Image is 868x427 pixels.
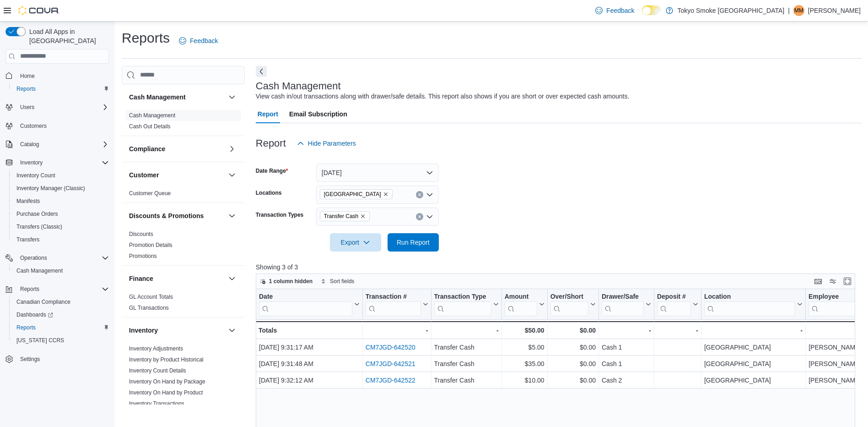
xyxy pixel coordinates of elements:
[122,188,245,203] div: Customer
[504,325,544,336] div: $50.00
[434,358,498,369] div: Transfer Cash
[16,210,58,218] span: Purchase Orders
[226,170,237,181] button: Customer
[13,335,68,346] a: [US_STATE] CCRS
[129,400,184,407] span: Inventory Transactions
[2,138,113,151] button: Catalog
[16,354,43,365] a: Settings
[16,102,109,113] span: Users
[308,139,356,148] span: Hide Parameters
[317,276,358,287] button: Sort fields
[2,69,113,82] button: Home
[383,192,388,197] button: Remove Mount Pearl Commonwealth from selection in this group
[504,292,544,316] button: Amount
[26,27,109,45] span: Load All Apps in [GEOGRAPHIC_DATA]
[129,123,171,130] a: Cash Out Details
[704,358,803,369] div: [GEOGRAPHIC_DATA]
[122,229,245,265] div: Discounts & Promotions
[16,157,109,168] span: Inventory
[256,189,282,197] label: Locations
[9,208,113,220] button: Purchase Orders
[16,157,46,168] button: Inventory
[129,211,225,220] button: Discounts & Promotions
[20,159,43,166] span: Inventory
[129,93,186,102] h3: Cash Management
[704,342,803,353] div: [GEOGRAPHIC_DATA]
[13,296,109,307] span: Canadian Compliance
[434,342,498,353] div: Transfer Cash
[16,71,38,82] a: Home
[397,238,430,247] span: Run Report
[129,378,205,385] span: Inventory On Hand by Package
[129,345,183,352] span: Inventory Adjustments
[592,1,638,20] a: Feedback
[16,139,43,150] button: Catalog
[5,66,109,390] nav: Complex example
[129,367,186,374] a: Inventory Count Details
[13,183,109,194] span: Inventory Manager (Classic)
[122,29,170,47] h1: Reports
[602,342,651,353] div: Cash 1
[259,292,352,301] div: Date
[256,138,286,149] h3: Report
[9,82,113,95] button: Reports
[16,185,85,192] span: Inventory Manager (Classic)
[129,274,225,283] button: Finance
[256,81,341,92] h3: Cash Management
[16,252,109,263] span: Operations
[129,294,173,300] a: GL Account Totals
[704,292,795,301] div: Location
[657,292,698,316] button: Deposit #
[9,195,113,208] button: Manifests
[13,265,66,276] a: Cash Management
[320,189,393,199] span: Mount Pearl Commonwealth
[704,375,803,386] div: [GEOGRAPHIC_DATA]
[129,356,204,363] a: Inventory by Product Historical
[550,325,595,336] div: $0.00
[16,267,63,274] span: Cash Management
[16,139,109,150] span: Catalog
[129,326,225,335] button: Inventory
[642,5,661,15] input: Dark Mode
[704,292,795,316] div: Location
[788,5,790,16] p: |
[129,326,158,335] h3: Inventory
[434,325,498,336] div: -
[794,5,803,16] span: MM
[316,164,439,182] button: [DATE]
[602,292,644,301] div: Drawer/Safe
[13,234,43,245] a: Transfers
[269,278,313,285] span: 1 column hidden
[256,167,288,175] label: Date Range
[16,298,70,306] span: Canadian Compliance
[129,144,225,153] button: Compliance
[13,170,109,181] span: Inventory Count
[226,210,237,221] button: Discounts & Promotions
[9,334,113,347] button: [US_STATE] CCRS
[504,358,544,369] div: $35.00
[2,156,113,169] button: Inventory
[13,170,59,181] a: Inventory Count
[129,367,186,374] span: Inventory Count Details
[129,293,173,301] span: GL Account Totals
[16,236,39,243] span: Transfers
[606,6,634,15] span: Feedback
[16,252,51,263] button: Operations
[175,32,221,50] a: Feedback
[550,292,588,316] div: Over/Short
[289,105,347,123] span: Email Subscription
[259,358,360,369] div: [DATE] 9:31:48 AM
[226,92,237,103] button: Cash Management
[426,191,433,198] button: Open list of options
[16,172,55,179] span: Inventory Count
[388,233,439,252] button: Run Report
[129,123,171,130] span: Cash Out Details
[808,5,861,16] p: [PERSON_NAME]
[13,221,109,232] span: Transfers (Classic)
[129,305,169,311] a: GL Transactions
[20,356,40,363] span: Settings
[20,285,39,293] span: Reports
[16,223,62,230] span: Transfers (Classic)
[16,85,36,93] span: Reports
